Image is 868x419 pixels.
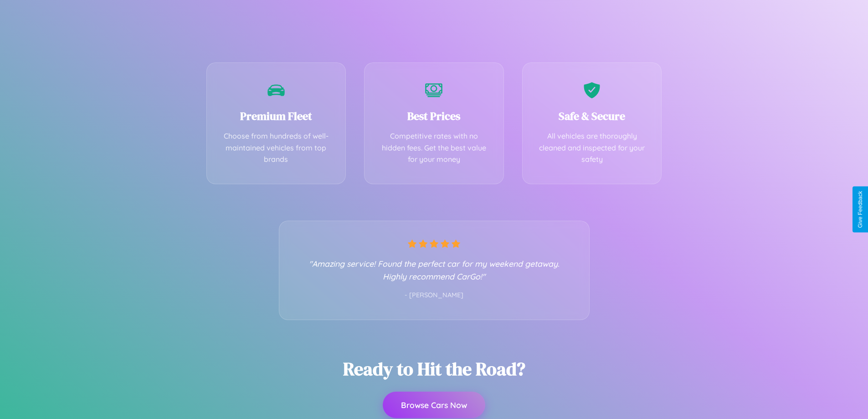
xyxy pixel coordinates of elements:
h3: Premium Fleet [221,109,332,124]
p: "Amazing service! Found the perfect car for my weekend getaway. Highly recommend CarGo!" [298,257,571,283]
h2: Ready to Hit the Road? [343,357,525,381]
h3: Best Prices [378,109,490,124]
button: Browse Cars Now [383,392,485,418]
p: All vehicles are thoroughly cleaned and inspected for your safety [536,130,648,166]
p: Choose from hundreds of well-maintained vehicles from top brands [221,130,332,166]
div: Give Feedback [857,191,863,228]
h3: Safe & Secure [536,109,648,124]
p: - [PERSON_NAME] [298,290,571,301]
p: Competitive rates with no hidden fees. Get the best value for your money [378,130,490,166]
